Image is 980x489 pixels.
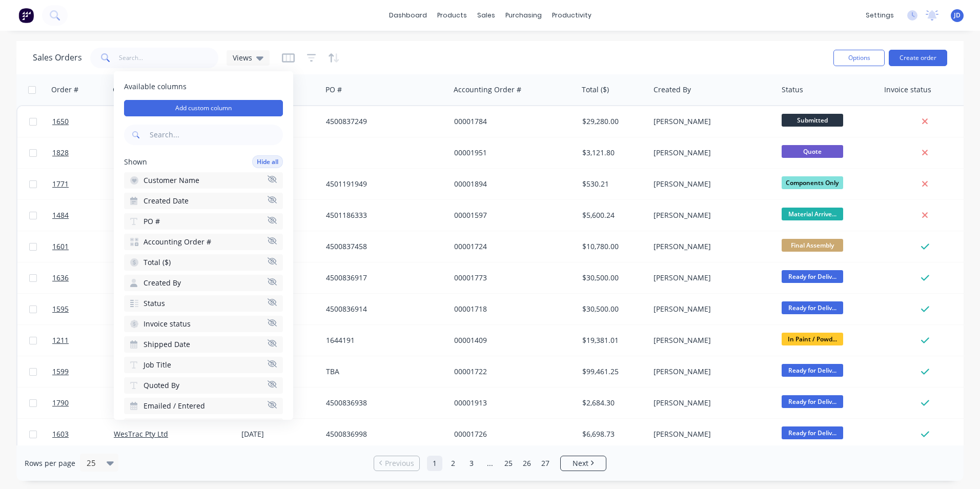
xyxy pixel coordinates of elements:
[454,148,568,158] div: 00001951
[52,137,114,168] a: 1828
[144,196,189,206] span: Created Date
[144,175,199,186] span: Customer Name
[144,401,205,411] span: Emailed / Entered
[782,395,843,408] span: Ready for Deliv...
[654,241,767,252] div: [PERSON_NAME]
[782,145,843,158] span: Quote
[582,116,643,127] div: $29,280.00
[52,294,114,324] a: 1595
[384,8,432,23] a: dashboard
[124,377,283,394] button: Quoted By
[782,364,843,377] span: Ready for Deliv...
[582,148,643,158] div: $3,121.80
[782,176,843,189] span: Components Only
[252,155,283,168] button: Hide all
[654,210,767,220] div: [PERSON_NAME]
[445,456,461,471] a: Page 2
[144,319,191,329] span: Invoice status
[52,169,114,199] a: 1771
[124,418,283,435] button: Consignment #
[582,429,643,439] div: $6,698.73
[326,179,440,189] div: 4501191949
[582,241,643,252] div: $10,780.00
[124,398,283,414] button: Emailed / Entered
[654,366,767,377] div: [PERSON_NAME]
[561,458,606,468] a: Next page
[500,8,547,23] div: purchasing
[582,210,643,220] div: $5,600.24
[52,398,69,408] span: 1790
[52,273,69,283] span: 1636
[124,81,283,92] span: Available columns
[454,429,568,439] div: 00001726
[782,114,843,127] span: Submitted
[124,275,283,291] button: Created By
[654,273,767,283] div: [PERSON_NAME]
[25,458,75,468] span: Rows per page
[52,179,69,189] span: 1771
[654,398,767,408] div: [PERSON_NAME]
[654,429,767,439] div: [PERSON_NAME]
[124,100,283,116] button: Add custom column
[427,456,442,471] a: Page 1 is your current page
[124,254,283,271] button: Total ($)
[454,85,521,95] div: Accounting Order #
[124,316,283,332] button: Invoice status
[326,429,440,439] div: 4500836998
[144,298,165,309] span: Status
[782,270,843,283] span: Ready for Deliv...
[454,179,568,189] div: 00001894
[52,335,69,345] span: 1211
[326,366,440,377] div: TBA
[52,231,114,262] a: 1601
[432,8,472,23] div: products
[782,301,843,314] span: Ready for Deliv...
[124,213,283,230] button: PO #
[52,419,114,450] a: 1603
[144,257,171,268] span: Total ($)
[582,398,643,408] div: $2,684.30
[326,241,440,252] div: 4500837458
[326,304,440,314] div: 4500836914
[325,85,342,95] div: PO #
[454,398,568,408] div: 00001913
[326,273,440,283] div: 4500836917
[374,458,419,468] a: Previous page
[833,50,885,66] button: Options
[51,85,78,95] div: Order #
[454,304,568,314] div: 00001718
[144,360,171,370] span: Job Title
[884,85,931,95] div: Invoice status
[782,239,843,252] span: Final Assembly
[52,356,114,387] a: 1599
[52,429,69,439] span: 1603
[454,273,568,283] div: 00001773
[454,335,568,345] div: 00001409
[782,208,843,220] span: Material Arrive...
[573,458,588,468] span: Next
[538,456,553,471] a: Page 27
[889,50,947,66] button: Create order
[113,85,169,95] div: Customer Name
[52,304,69,314] span: 1595
[18,8,34,23] img: Factory
[52,200,114,231] a: 1484
[370,456,610,471] ul: Pagination
[654,85,691,95] div: Created By
[52,325,114,356] a: 1211
[52,388,114,418] a: 1790
[124,172,283,189] button: Customer Name
[124,336,283,353] button: Shipped Date
[241,429,318,439] div: [DATE]
[782,333,843,345] span: In Paint / Powd...
[654,116,767,127] div: [PERSON_NAME]
[52,116,69,127] span: 1650
[582,335,643,345] div: $19,381.01
[33,53,82,63] h1: Sales Orders
[144,237,211,247] span: Accounting Order #
[144,339,190,350] span: Shipped Date
[501,456,516,471] a: Page 25
[326,335,440,345] div: 1644191
[52,106,114,137] a: 1650
[782,85,803,95] div: Status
